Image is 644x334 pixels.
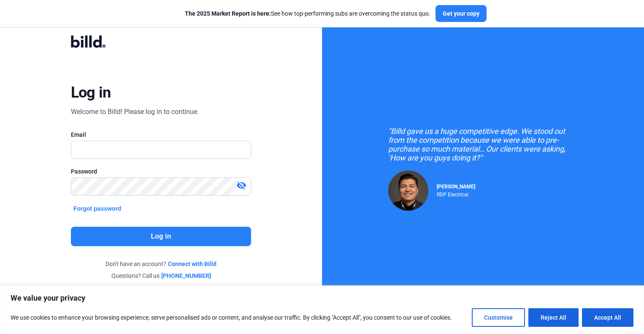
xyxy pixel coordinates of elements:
[11,312,452,323] p: We use cookies to enhance your browsing experience, serve personalised ads or content, and analys...
[71,227,251,246] button: Log in
[388,127,578,162] div: "Billd gave us a huge competitive edge. We stood out from the competition because we were able to...
[528,308,579,327] button: Reject All
[11,293,633,303] p: We value your privacy
[437,190,475,198] div: RDP Electrical
[71,204,124,213] button: Forgot password
[71,260,251,268] div: Don't have an account?
[161,272,211,280] a: [PHONE_NUMBER]
[185,10,271,17] span: The 2025 Market Report is here:
[236,180,246,190] mat-icon: visibility_off
[71,130,251,139] div: Email
[168,260,216,268] a: Connect with Billd
[388,171,428,211] img: Raul Pacheco
[185,9,430,18] div: See how top-performing subs are overcoming the status quo.
[582,308,633,327] button: Accept All
[71,167,251,176] div: Password
[437,184,475,190] span: [PERSON_NAME]
[472,308,525,327] button: Customise
[71,272,251,280] div: Questions? Call us
[436,5,487,22] button: Get your copy
[71,107,199,117] div: Welcome to Billd! Please log in to continue.
[71,83,111,102] div: Log in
